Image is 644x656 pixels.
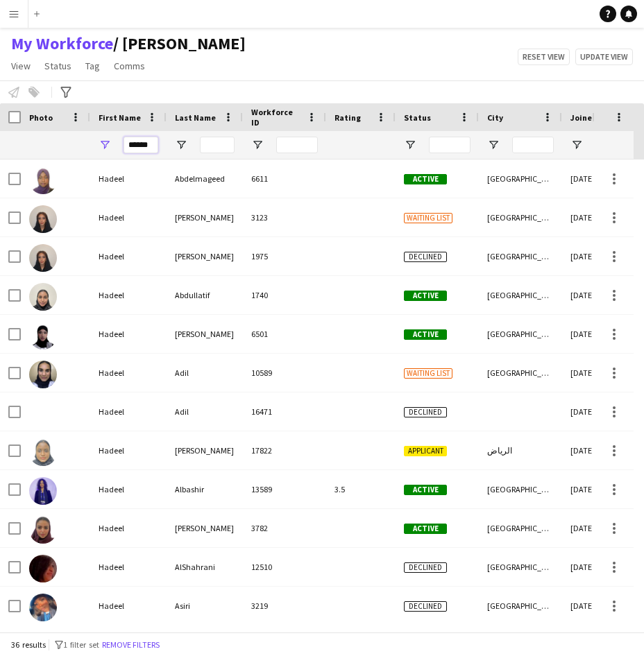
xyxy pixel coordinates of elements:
[479,237,562,275] div: [GEOGRAPHIC_DATA]
[85,60,100,72] span: Tag
[90,470,167,508] div: Hadeel
[167,276,243,314] div: Abdullatif
[124,137,158,153] input: First Name Filter Input
[243,470,326,508] div: 13589
[29,244,57,272] img: Hadeel Abdullah
[167,431,243,469] div: [PERSON_NAME]
[243,198,326,236] div: 3123
[479,431,562,469] div: الرياض
[404,601,447,612] span: Declined
[251,107,301,128] span: Workforce ID
[243,587,326,625] div: 3219
[479,548,562,586] div: [GEOGRAPHIC_DATA]
[29,516,57,544] img: Hadeel Ali
[518,49,570,65] button: Reset view
[167,237,243,275] div: [PERSON_NAME]
[108,57,151,75] a: Comms
[29,322,57,349] img: Hadeel Adam
[90,354,167,392] div: Hadeel
[29,477,57,505] img: Hadeel Albashir
[487,112,503,123] span: City
[243,548,326,586] div: 12510
[243,159,326,198] div: 6611
[29,205,57,233] img: Hadeel Abdullah
[243,315,326,353] div: 6501
[404,446,447,456] span: Applicant
[167,392,243,431] div: Adil
[44,60,71,72] span: Status
[99,637,162,653] button: Remove filters
[167,470,243,508] div: Albashir
[326,470,396,508] div: 3.5
[6,57,36,75] a: View
[404,368,452,379] span: Waiting list
[479,587,562,625] div: [GEOGRAPHIC_DATA]
[575,49,633,65] button: Update view
[243,431,326,469] div: 17822
[29,361,57,388] img: Hadeel Adil
[243,392,326,431] div: 16471
[167,354,243,392] div: Adil
[90,276,167,314] div: Hadeel
[479,276,562,314] div: [GEOGRAPHIC_DATA]
[90,237,167,275] div: Hadeel
[90,509,167,547] div: Hadeel
[404,407,447,417] span: Declined
[429,137,471,153] input: Status Filter Input
[404,485,447,495] span: Active
[404,139,416,151] button: Open Filter Menu
[479,315,562,353] div: [GEOGRAPHIC_DATA]
[29,112,53,123] span: Photo
[404,174,447,184] span: Active
[114,60,145,72] span: Comms
[404,213,452,223] span: Waiting list
[167,159,243,198] div: Abdelmageed
[175,112,216,123] span: Last Name
[167,198,243,236] div: [PERSON_NAME]
[29,166,57,194] img: Hadeel Abdelmageed
[167,509,243,547] div: [PERSON_NAME]
[334,112,361,123] span: Rating
[404,252,447,262] span: Declined
[479,470,562,508] div: [GEOGRAPHIC_DATA] / [GEOGRAPHIC_DATA]
[404,524,447,534] span: Active
[404,562,447,573] span: Declined
[570,112,598,123] span: Joined
[29,283,57,311] img: Hadeel Abdullatif
[570,139,583,151] button: Open Filter Menu
[39,57,77,75] a: Status
[29,438,57,466] img: Hadeel Ahmed
[487,139,500,151] button: Open Filter Menu
[90,392,167,431] div: Hadeel
[90,431,167,469] div: Hadeel
[404,291,447,301] span: Active
[90,587,167,625] div: Hadeel
[29,594,57,621] img: Hadeel Asiri
[90,315,167,353] div: Hadeel
[200,137,235,153] input: Last Name Filter Input
[175,139,187,151] button: Open Filter Menu
[404,112,431,123] span: Status
[404,329,447,340] span: Active
[251,139,264,151] button: Open Filter Menu
[479,354,562,392] div: [GEOGRAPHIC_DATA]
[113,33,246,54] span: Waad Ziyarah
[11,60,31,72] span: View
[167,548,243,586] div: AlShahrani
[99,112,141,123] span: First Name
[512,137,554,153] input: City Filter Input
[276,137,318,153] input: Workforce ID Filter Input
[243,509,326,547] div: 3782
[479,159,562,198] div: [GEOGRAPHIC_DATA]
[63,639,99,650] span: 1 filter set
[11,33,113,54] a: My Workforce
[243,354,326,392] div: 10589
[479,509,562,547] div: [GEOGRAPHIC_DATA]
[243,237,326,275] div: 1975
[99,139,111,151] button: Open Filter Menu
[90,198,167,236] div: Hadeel
[90,159,167,198] div: Hadeel
[479,198,562,236] div: [GEOGRAPHIC_DATA]
[58,84,74,101] app-action-btn: Advanced filters
[243,276,326,314] div: 1740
